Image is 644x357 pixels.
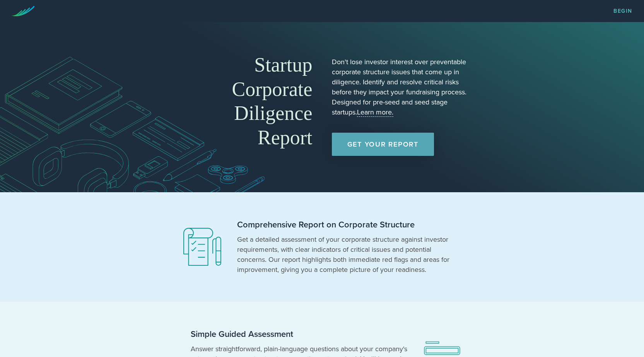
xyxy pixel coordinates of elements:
p: Get a detailed assessment of your corporate structure against investor requirements, with clear i... [237,234,454,275]
h1: Startup Corporate Diligence Report [175,53,313,150]
a: Get Your Report [332,133,434,156]
a: Learn more. [357,108,393,117]
h2: Simple Guided Assessment [191,329,407,340]
h2: Comprehensive Report on Corporate Structure [237,219,454,231]
p: Don't lose investor interest over preventable corporate structure issues that come up in diligenc... [332,57,469,117]
a: Begin [613,9,632,14]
